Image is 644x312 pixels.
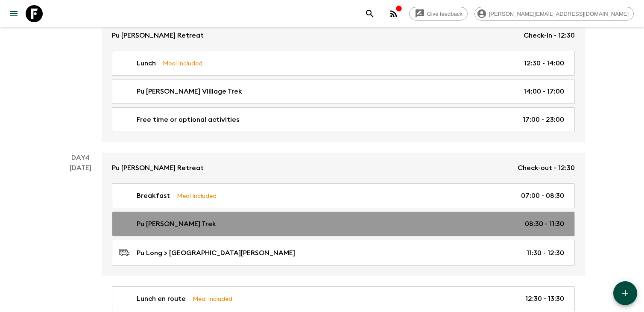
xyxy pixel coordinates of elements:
a: Free time or optional activities17:00 - 23:00 [112,107,575,132]
p: Pu [PERSON_NAME] Trek [137,219,216,229]
p: Check-in - 12:30 [524,30,575,41]
div: [PERSON_NAME][EMAIL_ADDRESS][DOMAIN_NAME] [474,7,634,21]
a: Pu [PERSON_NAME] Villlage Trek14:00 - 17:00 [112,79,575,104]
p: Free time or optional activities [137,115,239,125]
p: Meal Included [163,59,202,68]
span: [PERSON_NAME][EMAIL_ADDRESS][DOMAIN_NAME] [484,11,633,17]
p: Meal Included [193,294,232,303]
a: LunchMeal Included12:30 - 14:00 [112,51,575,76]
p: Meal Included [177,191,217,200]
button: menu [5,5,22,22]
p: 12:30 - 14:00 [524,58,564,68]
p: Day 4 [59,153,102,163]
p: Pu [PERSON_NAME] Retreat [112,163,204,173]
a: Pu [PERSON_NAME] Trek08:30 - 11:30 [112,212,575,236]
p: 12:30 - 13:30 [525,294,564,304]
a: Pu [PERSON_NAME] RetreatCheck-in - 12:30 [102,20,585,51]
span: Give feedback [422,11,467,17]
p: Check-out - 12:30 [518,163,575,173]
p: Pu Long > [GEOGRAPHIC_DATA][PERSON_NAME] [137,248,295,258]
p: Breakfast [137,191,170,201]
p: 11:30 - 12:30 [527,248,564,258]
a: Pu Long > [GEOGRAPHIC_DATA][PERSON_NAME]11:30 - 12:30 [112,240,575,266]
p: 08:30 - 11:30 [525,219,564,229]
p: 14:00 - 17:00 [524,86,564,97]
p: Lunch [137,58,156,68]
a: Lunch en routeMeal Included12:30 - 13:30 [112,286,575,311]
p: Pu [PERSON_NAME] Retreat [112,30,204,41]
a: BreakfastMeal Included07:00 - 08:30 [112,183,575,208]
p: Pu [PERSON_NAME] Villlage Trek [137,86,242,97]
a: Pu [PERSON_NAME] RetreatCheck-out - 12:30 [102,153,585,183]
p: 07:00 - 08:30 [521,191,564,201]
p: 17:00 - 23:00 [523,115,564,125]
a: Give feedback [409,7,468,21]
button: search adventures [361,5,378,22]
p: Lunch en route [137,294,186,304]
